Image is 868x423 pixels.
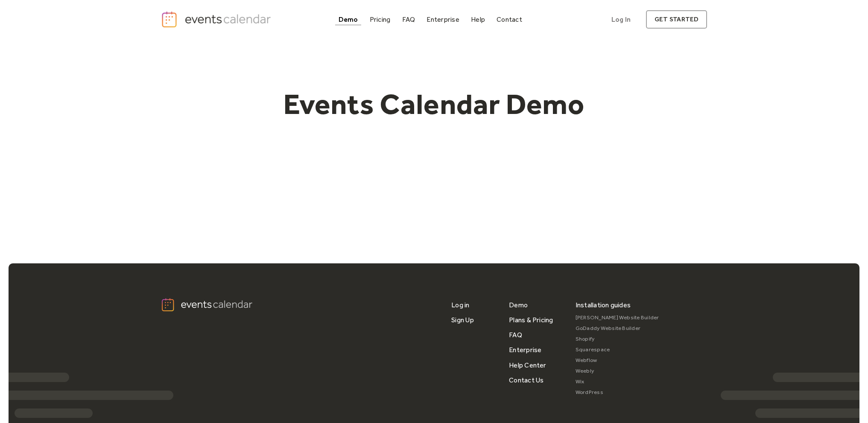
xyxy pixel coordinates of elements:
a: Contact Us [509,373,544,388]
a: Help Center [509,358,547,373]
div: Contact [497,17,522,22]
a: Sign Up [451,312,474,327]
div: Help [471,17,485,22]
a: Log In [603,10,639,29]
a: Enterprise [423,14,462,25]
div: Demo [339,17,358,22]
a: Weebly [576,366,659,376]
a: Plans & Pricing [509,312,553,327]
a: Pricing [366,14,394,25]
a: FAQ [509,327,522,342]
a: Shopify [576,334,659,344]
a: FAQ [399,14,419,25]
div: FAQ [402,17,415,22]
a: Webflow [576,355,659,366]
a: Demo [335,14,362,25]
a: Contact [493,14,526,25]
a: WordPress [576,387,659,398]
a: Squarespace [576,344,659,355]
div: Installation guides [576,298,631,312]
a: [PERSON_NAME] Website Builder [576,312,659,323]
h1: Events Calendar Demo [270,87,598,122]
a: Help [468,14,488,25]
a: Enterprise [509,342,541,357]
a: Demo [509,298,528,312]
a: Wix [576,376,659,387]
div: Pricing [370,17,391,22]
a: GoDaddy Website Builder [576,323,659,334]
a: get started [646,10,707,29]
a: home [161,11,274,28]
div: Enterprise [427,17,459,22]
a: Log in [451,298,469,312]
